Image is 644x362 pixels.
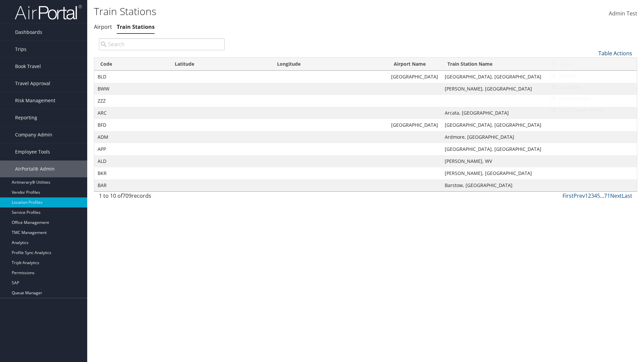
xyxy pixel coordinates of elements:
a: Airport Name [549,93,637,104]
span: AirPortal® Admin [15,161,55,177]
span: Trips [15,41,26,58]
span: Reporting [15,109,37,126]
span: Risk Management [15,92,55,109]
a: Train Station Name [549,104,637,116]
span: Travel Approval [15,75,50,92]
a: Code [549,59,637,70]
span: Employee Tools [15,143,50,160]
img: airportal-logo.png [15,4,82,20]
span: Book Travel [15,58,41,75]
a: Longitude [549,81,637,93]
a: Latitude [549,70,637,81]
span: Company Admin [15,126,52,143]
span: Dashboards [15,24,42,41]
